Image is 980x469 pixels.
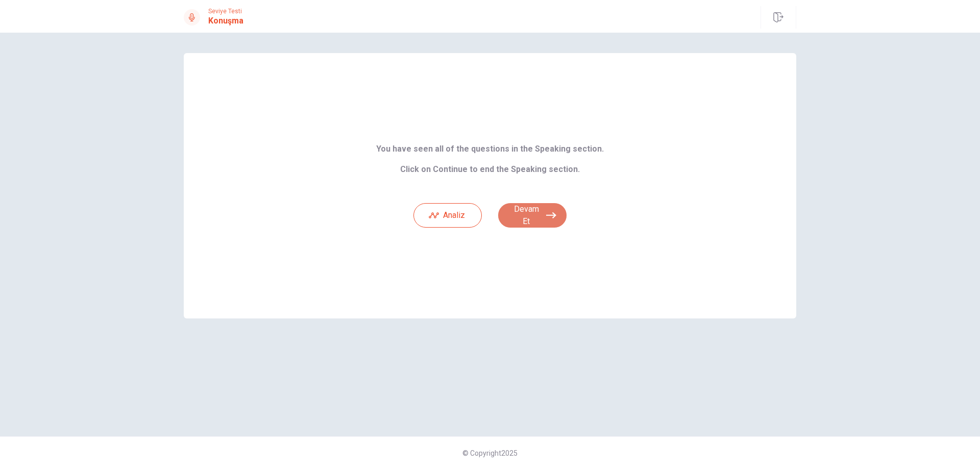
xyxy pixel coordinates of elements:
span: © Copyright 2025 [462,449,518,457]
h1: Konuşma [208,15,243,27]
button: Analiz [413,203,482,228]
b: You have seen all of the questions in the Speaking section. Click on Continue to end the Speaking... [376,144,604,174]
button: Devam Et [498,203,567,228]
span: Seviye Testi [208,8,243,15]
